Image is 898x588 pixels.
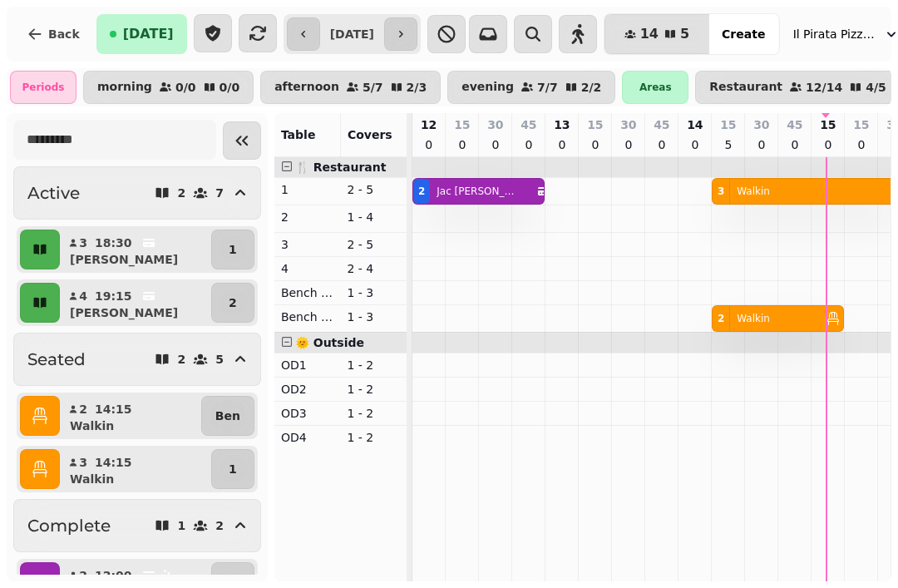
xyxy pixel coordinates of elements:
p: 4 [281,260,334,277]
p: 2 [78,401,88,418]
button: 145 [604,14,709,54]
p: 30 [487,116,503,133]
p: 3 [78,235,88,251]
button: 419:15[PERSON_NAME] [63,283,208,323]
p: 0 [755,136,768,153]
p: 0 [456,136,469,153]
button: 318:30[PERSON_NAME] [63,230,208,269]
p: 12 [421,116,437,133]
span: Create [722,28,765,40]
p: 7 / 7 [537,82,558,93]
p: 1 - 4 [347,209,400,225]
p: 0 [522,136,535,153]
button: Active27 [13,166,261,220]
p: 5 / 7 [363,82,383,93]
p: 1 - 3 [347,309,400,325]
button: 1 [211,449,254,489]
p: 1 [177,520,185,531]
p: Bench Right [281,309,334,325]
button: evening7/72/2 [447,71,615,104]
button: morning0/00/0 [83,71,254,104]
p: 1 [281,181,334,198]
p: 14:15 [95,401,132,418]
p: 3 [281,236,334,253]
p: 1 - 2 [347,429,400,446]
span: Covers [348,128,392,141]
p: 15 [454,116,470,133]
p: morning [97,81,152,94]
p: 15 [720,116,736,133]
span: [DATE] [123,27,174,41]
p: 15 [820,116,836,133]
button: Seated25 [13,333,261,386]
p: 1 - 2 [347,381,400,398]
p: 14:15 [95,454,132,471]
p: 5 [722,136,735,153]
p: Walkin [70,471,114,487]
p: 45 [654,116,669,133]
p: [PERSON_NAME] [70,251,178,268]
div: 3 [718,185,724,198]
span: Back [48,28,80,40]
button: 214:15Walkin [63,396,198,436]
p: 2 [177,353,185,365]
p: 0 [688,136,702,153]
p: 1 [229,241,237,258]
p: 15 [587,116,603,133]
p: 45 [787,116,802,133]
button: Ben [201,396,254,436]
p: 2 [229,294,237,311]
div: Areas [622,71,688,104]
p: 2 / 3 [407,82,427,93]
p: 2 - 4 [347,260,400,277]
p: Bench Left [281,284,334,301]
div: 2 [418,185,425,198]
p: 15 [853,116,869,133]
p: 2 - 5 [347,236,400,253]
p: 1 - 3 [347,284,400,301]
p: 0 [655,136,669,153]
p: OD2 [281,381,334,398]
p: 12:00 [95,567,132,584]
p: OD3 [281,405,334,422]
p: 0 [422,136,436,153]
p: 1 - 2 [347,357,400,373]
p: 14 [687,116,703,133]
p: 30 [753,116,769,133]
p: 0 [855,136,868,153]
p: 0 [822,136,835,153]
p: 0 / 0 [175,82,196,93]
p: Walkin [737,185,770,198]
h2: Complete [27,514,111,537]
button: Create [708,14,778,54]
button: 314:15Walkin [63,449,208,489]
button: Back [13,14,93,54]
p: OD1 [281,357,334,373]
p: 2 / 2 [581,82,602,93]
p: OD4 [281,429,334,446]
p: 7 [215,187,224,199]
button: Complete12 [13,499,261,552]
p: 2 - 5 [347,181,400,198]
p: 30 [620,116,636,133]
h2: Active [27,181,80,205]
p: Walkin [70,418,114,434]
button: Collapse sidebar [223,121,261,160]
p: 13 [554,116,570,133]
p: 0 [622,136,635,153]
p: Restaurant [709,81,782,94]
button: 1 [211,230,254,269]
p: afternoon [274,81,339,94]
button: afternoon5/72/3 [260,71,441,104]
div: Periods [10,71,76,104]
div: 2 [718,312,724,325]
p: Ben [215,408,240,424]
span: 5 [680,27,689,41]
p: 4 [78,288,88,304]
p: 0 [589,136,602,153]
p: 12 / 14 [806,82,842,93]
p: Jac [PERSON_NAME] [437,185,517,198]
span: Il Pirata Pizzata [793,26,876,42]
p: 2 [78,567,88,584]
p: 2 [281,209,334,225]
